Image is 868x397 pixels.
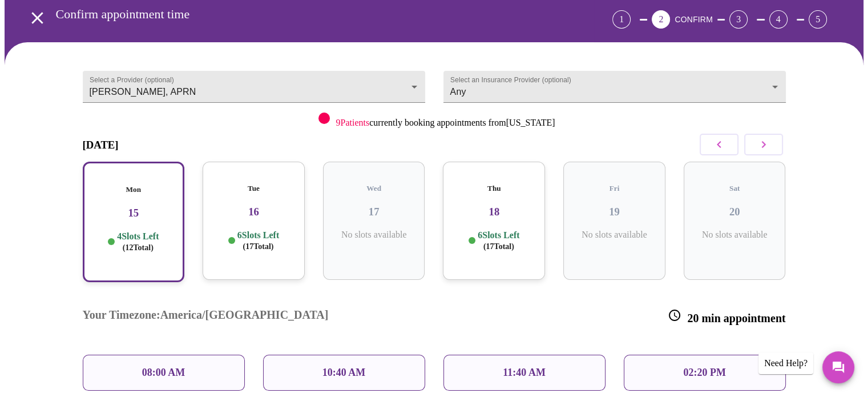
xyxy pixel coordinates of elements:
p: 02:20 PM [683,367,725,379]
div: [PERSON_NAME], APRN [83,71,425,103]
span: CONFIRM [675,15,712,24]
span: ( 12 Total) [123,243,154,252]
button: Messages [822,351,854,383]
h3: Confirm appointment time [56,7,549,22]
p: currently booking appointments from [US_STATE] [336,118,555,128]
span: 9 Patients [336,118,369,127]
p: No slots available [332,230,416,240]
div: 2 [652,10,670,29]
h3: 18 [452,206,536,218]
div: 5 [809,10,827,29]
div: 4 [769,10,788,29]
h3: [DATE] [83,139,119,151]
p: 6 Slots Left [237,230,279,252]
h5: Wed [332,184,416,193]
div: Any [443,71,786,103]
span: ( 17 Total) [243,242,274,251]
h3: Your Timezone: America/[GEOGRAPHIC_DATA] [83,308,329,325]
div: 1 [612,10,631,29]
h5: Tue [212,184,296,193]
p: No slots available [572,230,656,240]
span: ( 17 Total) [483,242,514,251]
p: 10:40 AM [322,367,366,379]
h5: Fri [572,184,656,193]
h3: 17 [332,206,416,218]
p: 08:00 AM [142,367,185,379]
p: No slots available [693,230,777,240]
p: 4 Slots Left [117,231,159,253]
h5: Sat [693,184,777,193]
p: 6 Slots Left [478,230,519,252]
h5: Mon [93,185,175,194]
div: 3 [729,10,748,29]
p: 11:40 AM [503,367,546,379]
button: open drawer [21,1,54,35]
h3: 20 [693,206,777,218]
div: Need Help? [758,352,813,374]
h3: 16 [212,206,296,218]
h5: Thu [452,184,536,193]
h3: 19 [572,206,656,218]
h3: 20 min appointment [668,308,785,325]
h3: 15 [93,207,175,219]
